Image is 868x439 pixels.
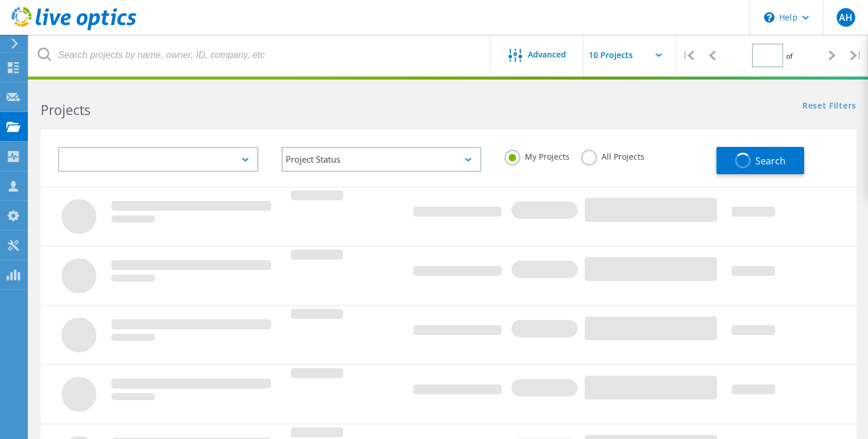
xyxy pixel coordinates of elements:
[505,150,570,161] label: My Projects
[802,102,856,111] a: Reset Filters
[786,51,793,61] span: of
[755,154,786,167] span: Search
[716,147,804,174] button: Search
[528,51,566,59] span: Advanced
[844,35,868,76] div: |
[282,147,482,172] div: Project Status
[676,35,700,76] div: |
[41,100,91,119] b: Projects
[764,12,775,23] svg: \n
[581,150,644,161] label: All Projects
[839,13,852,22] span: AH
[12,24,136,33] a: Live Optics Dashboard
[29,35,491,75] input: Search projects by name, owner, ID, company, etc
